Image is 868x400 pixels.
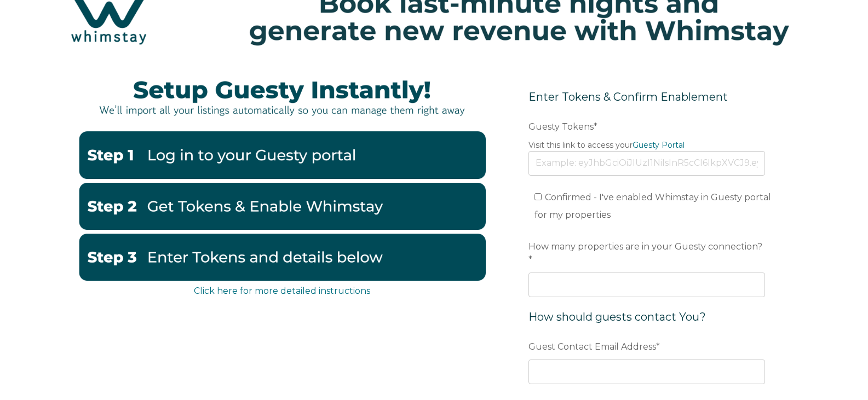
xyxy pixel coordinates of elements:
input: Confirmed - I've enabled Whimstay in Guesty portal for my properties [534,193,542,200]
span: How should guests contact You? [528,310,706,323]
img: instantlyguesty [78,66,486,127]
span: Guest Contact Email Address [528,338,656,355]
span: Enter Tokens & Confirm Enablement [528,90,728,103]
span: How many properties are in your Guesty connection? [528,238,762,255]
input: Example: eyJhbGciOiJIUzI1NiIsInR5cCI6IkpXVCJ9.eyJ0b2tlbklkIjoiNjQ2NjA0ODdiNWE1Njg1NzkyMGNjYThkIiw... [528,151,765,175]
a: Guesty Portal [633,140,685,150]
a: Click here for more detailed instructions [194,286,370,296]
span: Confirmed - I've enabled Whimstay in Guesty portal for my properties [534,192,771,220]
img: EnterbelowGuesty [78,234,486,281]
img: Guestystep1-2 [78,131,486,178]
span: Guesty Tokens [528,118,594,135]
img: GuestyTokensandenable [78,183,486,230]
legend: Visit this link to access your [528,140,765,151]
